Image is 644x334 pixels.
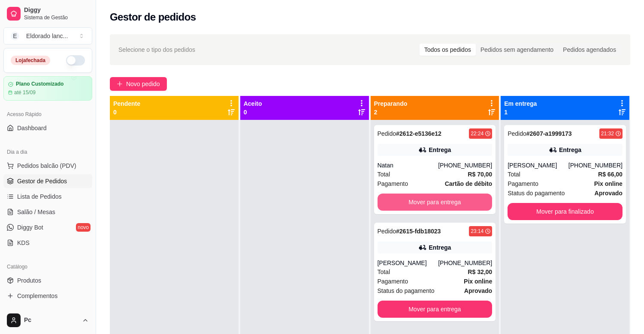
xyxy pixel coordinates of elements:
span: Total [508,170,520,179]
div: Eldorado lanc ... [26,32,68,40]
span: Complementos [17,292,57,300]
strong: # 2612-e5136e12 [396,130,441,137]
button: Pedidos balcão (PDV) [3,159,92,173]
a: KDS [3,236,92,250]
span: Dashboard [17,124,47,132]
div: [PHONE_NUMBER] [438,259,492,267]
strong: Cartão de débito [445,180,492,187]
span: Selecione o tipo dos pedidos [118,45,195,54]
span: Pedido [378,130,396,137]
div: Pedidos sem agendamento [476,44,558,56]
span: Diggy Bot [17,223,43,232]
div: Todos os pedidos [420,44,476,56]
strong: aprovado [464,287,492,294]
span: KDS [17,239,30,247]
span: Produtos [17,276,41,285]
strong: R$ 66,00 [598,171,623,178]
span: Lista de Pedidos [17,192,62,201]
div: Entrega [429,243,451,252]
div: Pedidos agendados [558,44,621,56]
a: Gestor de Pedidos [3,174,92,188]
a: Salão / Mesas [3,205,92,219]
p: Aceito [244,99,262,108]
div: 23:14 [471,228,484,235]
span: Salão / Mesas [17,208,55,216]
span: Novo pedido [126,79,160,89]
span: E [11,32,19,40]
p: Pendente [113,99,140,108]
button: Pc [3,310,92,331]
div: [PERSON_NAME] [378,259,438,267]
div: [PERSON_NAME] [508,161,568,170]
a: Lista de Pedidos [3,190,92,203]
span: plus [117,81,123,87]
div: [PHONE_NUMBER] [438,161,492,170]
span: Pedido [378,228,396,235]
span: Pedido [508,130,526,137]
div: Loja fechada [11,56,50,65]
strong: # 2615-fdb18023 [396,228,441,235]
p: 0 [113,108,140,116]
span: Pc [24,316,79,324]
h2: Gestor de pedidos [110,10,196,24]
div: Catálogo [3,260,92,274]
a: Complementos [3,289,92,303]
span: Pagamento [508,179,538,188]
span: Pedidos balcão (PDV) [17,161,76,170]
p: 2 [374,108,408,116]
span: Pagamento [378,179,408,188]
strong: Pix online [594,180,623,187]
p: Preparando [374,99,408,108]
button: Alterar Status [66,55,85,66]
p: Em entrega [504,99,537,108]
a: Plano Customizadoaté 15/09 [3,76,92,101]
a: DiggySistema de Gestão [3,3,92,24]
div: 22:24 [471,130,484,137]
div: Entrega [429,146,451,154]
strong: aprovado [595,190,623,197]
div: Natan [378,161,438,170]
span: Status do pagamento [508,188,565,198]
strong: Pix online [464,278,492,285]
span: Total [378,267,390,277]
button: Select a team [3,27,92,45]
strong: R$ 70,00 [468,171,492,178]
div: Dia a dia [3,145,92,159]
div: 21:32 [601,130,614,137]
a: Dashboard [3,121,92,135]
button: Novo pedido [110,77,167,91]
p: 0 [244,108,262,116]
div: Acesso Rápido [3,107,92,121]
button: Mover para entrega [378,194,493,211]
article: até 15/09 [14,89,36,96]
strong: R$ 32,00 [468,268,492,275]
button: Mover para finalizado [508,203,623,220]
a: Diggy Botnovo [3,221,92,234]
span: Diggy [24,6,89,14]
div: [PHONE_NUMBER] [568,161,623,170]
article: Plano Customizado [16,81,63,87]
span: Total [378,170,390,179]
a: Produtos [3,274,92,287]
button: Mover para entrega [378,301,493,318]
span: Gestor de Pedidos [17,177,67,185]
div: Entrega [559,146,581,154]
span: Status do pagamento [378,286,435,295]
span: Sistema de Gestão [24,14,89,21]
span: Pagamento [378,277,408,286]
p: 1 [504,108,537,116]
strong: # 2607-a1999173 [526,130,572,137]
